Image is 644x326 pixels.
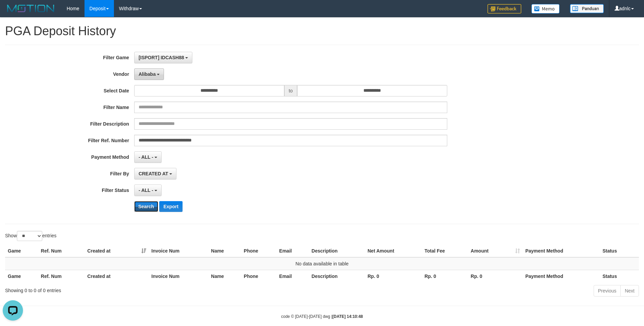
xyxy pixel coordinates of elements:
th: Game [5,270,38,282]
th: Invoice Num [149,245,208,257]
th: Ref. Num [38,270,85,282]
th: Email [277,270,309,282]
span: - ALL - [139,188,153,193]
th: Created at [85,270,149,282]
th: Rp. 0 [468,270,523,282]
h1: PGA Deposit History [5,24,639,38]
th: Payment Method [523,245,600,257]
button: [ISPORT] IDCASH88 [134,52,192,63]
img: MOTION_logo.png [5,3,56,14]
img: Button%20Memo.svg [531,4,560,14]
span: - ALL - [139,154,153,160]
th: Rp. 0 [365,270,422,282]
button: Export [159,201,182,212]
th: Invoice Num [149,270,208,282]
th: Status [600,245,639,257]
span: CREATED AT [139,171,168,176]
th: Created at: activate to sort column ascending [85,245,149,257]
th: Phone [241,270,277,282]
div: Showing 0 to 0 of 0 entries [5,284,263,294]
td: No data available in table [5,257,639,270]
button: Alibaba [134,68,164,80]
strong: [DATE] 14:10:48 [332,314,363,319]
label: Show entries [5,231,56,241]
a: Previous [594,285,621,297]
th: Game [5,245,38,257]
a: Next [620,285,639,297]
th: Name [208,270,241,282]
button: Search [134,201,158,212]
th: Ref. Num [38,245,85,257]
th: Rp. 0 [422,270,468,282]
select: Showentries [17,231,42,241]
button: CREATED AT [134,168,177,179]
button: - ALL - [134,184,162,196]
th: Description [309,270,365,282]
th: Total Fee [422,245,468,257]
th: Description [309,245,365,257]
img: panduan.png [570,4,604,13]
th: Payment Method [523,270,600,282]
th: Phone [241,245,277,257]
button: Open LiveChat chat widget [3,3,23,23]
span: [ISPORT] IDCASH88 [139,55,184,60]
img: Feedback.jpg [487,4,521,14]
small: code © [DATE]-[DATE] dwg | [281,314,363,319]
th: Email [277,245,309,257]
th: Net Amount [365,245,422,257]
th: Name [208,245,241,257]
th: Amount: activate to sort column ascending [468,245,523,257]
span: Alibaba [139,71,156,77]
button: - ALL - [134,151,162,163]
th: Status [600,270,639,282]
span: to [284,85,297,96]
